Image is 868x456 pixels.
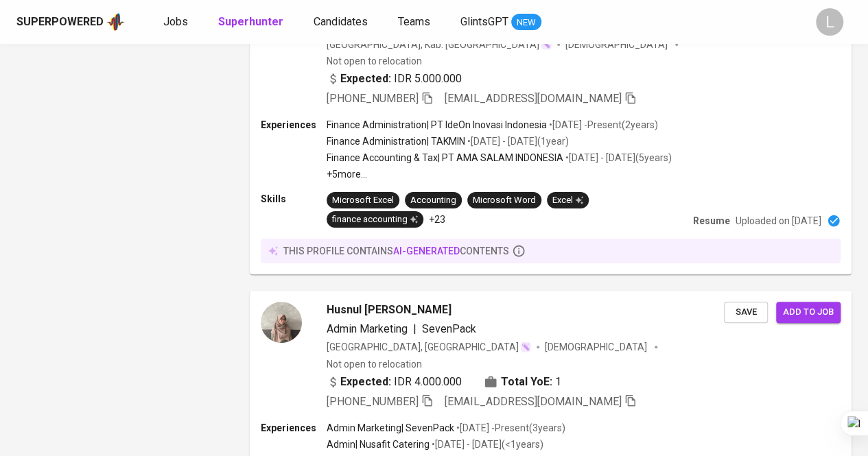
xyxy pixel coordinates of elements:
button: Add to job [776,302,841,323]
span: Save [731,304,761,320]
div: IDR 4.000.000 [327,374,462,390]
span: Admin Marketing [327,322,408,335]
div: IDR 5.000.000 [327,71,462,87]
span: [EMAIL_ADDRESS][DOMAIN_NAME] [445,92,622,105]
div: Microsoft Word [473,194,536,207]
p: Experiences [261,118,327,132]
a: Superhunter [218,14,286,31]
img: magic_wand.svg [520,341,531,352]
div: L [816,8,843,36]
a: GlintsGPT NEW [460,14,541,31]
span: Jobs [163,15,188,28]
span: [PHONE_NUMBER] [327,92,419,105]
a: Teams [398,14,433,31]
p: Finance Administration | PT IdeOn Inovasi Indonesia [327,118,547,132]
div: Microsoft Excel [332,194,394,207]
p: this profile contains contents [283,244,509,258]
span: 1 [555,374,561,390]
p: Experiences [261,421,327,435]
span: Husnul [PERSON_NAME] [327,302,451,318]
span: GlintsGPT [460,15,508,28]
a: Candidates [314,14,371,31]
b: Expected: [340,71,391,87]
span: Teams [398,15,430,28]
p: • [DATE] - Present ( 3 years ) [454,421,565,435]
p: +23 [429,213,445,226]
span: SevenPack [422,322,476,335]
div: Excel [552,194,583,207]
span: [PHONE_NUMBER] [327,395,419,408]
b: Superhunter [218,15,283,28]
a: Superpoweredapp logo [16,12,125,32]
b: Expected: [340,374,391,390]
span: Add to job [783,304,834,320]
span: Candidates [314,15,368,28]
div: [GEOGRAPHIC_DATA], Kab. [GEOGRAPHIC_DATA] [327,38,552,51]
span: AI-generated [393,245,460,256]
p: Finance Accounting & Tax | PT AMA SALAM INDONESIA [327,151,563,165]
p: • [DATE] - Present ( 2 years ) [547,118,658,132]
p: Resume [693,214,730,228]
p: • [DATE] - [DATE] ( 1 year ) [465,134,569,148]
img: app logo [106,12,125,32]
div: [GEOGRAPHIC_DATA], [GEOGRAPHIC_DATA] [327,340,531,354]
p: Not open to relocation [327,54,422,68]
span: [DEMOGRAPHIC_DATA] [565,38,670,51]
p: +5 more ... [327,167,672,181]
p: • [DATE] - [DATE] ( 5 years ) [563,151,672,165]
div: finance accounting [332,213,418,226]
span: | [413,321,417,337]
div: Accounting [410,194,456,207]
p: Not open to relocation [327,357,422,371]
div: Superpowered [16,14,104,30]
span: NEW [511,16,541,29]
p: Admin Marketing | SevenPack [327,421,454,435]
span: [DEMOGRAPHIC_DATA] [545,340,649,354]
p: Skills [261,192,327,206]
b: Total YoE: [501,374,552,390]
p: Uploaded on [DATE] [736,214,821,228]
p: • [DATE] - [DATE] ( <1 years ) [430,437,543,451]
img: 0327f40f3efe3836ba108c0a8d8d2987.jpg [261,302,302,343]
img: magic_wand.svg [541,39,552,50]
a: Jobs [163,14,191,31]
p: Finance Administration | TAKMIN [327,134,465,148]
button: Save [724,302,768,323]
p: Admin | Nusafit Catering [327,437,430,451]
span: [EMAIL_ADDRESS][DOMAIN_NAME] [445,395,622,408]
